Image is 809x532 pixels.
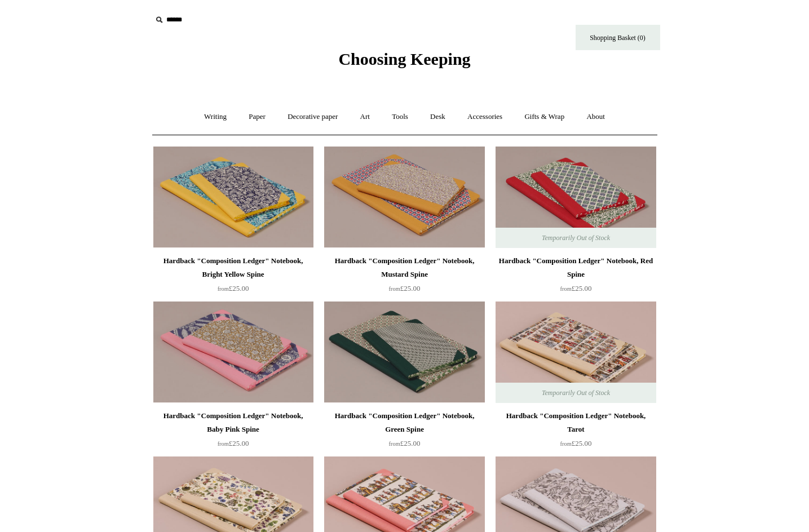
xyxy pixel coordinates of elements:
img: Hardback "Composition Ledger" Notebook, Mustard Spine [324,147,484,248]
span: £25.00 [218,439,249,447]
img: Hardback "Composition Ledger" Notebook, Tarot [496,302,656,403]
a: Hardback "Composition Ledger" Notebook, Red Spine Hardback "Composition Ledger" Notebook, Red Spi... [496,147,656,248]
span: from [218,286,229,292]
div: Hardback "Composition Ledger" Notebook, Baby Pink Spine [156,409,311,436]
a: Choosing Keeping [338,59,470,66]
span: from [389,441,400,447]
a: Hardback "Composition Ledger" Notebook, Baby Pink Spine Hardback "Composition Ledger" Notebook, B... [153,302,313,403]
span: £25.00 [560,284,592,292]
a: Hardback "Composition Ledger" Notebook, Baby Pink Spine from£25.00 [153,409,313,455]
a: Hardback "Composition Ledger" Notebook, Red Spine from£25.00 [496,254,656,300]
a: Shopping Basket (0) [576,25,660,50]
a: Hardback "Composition Ledger" Notebook, Mustard Spine Hardback "Composition Ledger" Notebook, Mus... [324,147,484,248]
a: Hardback "Composition Ledger" Notebook, Bright Yellow Spine from£25.00 [153,254,313,300]
span: from [389,286,400,292]
a: Hardback "Composition Ledger" Notebook, Mustard Spine from£25.00 [324,254,484,300]
a: Hardback "Composition Ledger" Notebook, Green Spine from£25.00 [324,409,484,455]
span: £25.00 [389,284,421,292]
img: Hardback "Composition Ledger" Notebook, Baby Pink Spine [153,302,313,403]
div: Hardback "Composition Ledger" Notebook, Tarot [498,409,653,436]
a: About [576,102,615,132]
a: Gifts & Wrap [514,102,574,132]
a: Art [350,102,380,132]
div: Hardback "Composition Ledger" Notebook, Mustard Spine [327,254,481,281]
a: Hardback "Composition Ledger" Notebook, Green Spine Hardback "Composition Ledger" Notebook, Green... [324,302,484,403]
img: Hardback "Composition Ledger" Notebook, Green Spine [324,302,484,403]
a: Hardback "Composition Ledger" Notebook, Tarot Hardback "Composition Ledger" Notebook, Tarot Tempo... [496,302,656,403]
a: Decorative paper [277,102,348,132]
a: Writing [194,102,237,132]
a: Hardback "Composition Ledger" Notebook, Bright Yellow Spine Hardback "Composition Ledger" Noteboo... [153,147,313,248]
div: Hardback "Composition Ledger" Notebook, Green Spine [327,409,481,436]
img: Hardback "Composition Ledger" Notebook, Red Spine [496,147,656,248]
span: from [560,441,572,447]
span: £25.00 [218,284,249,292]
span: £25.00 [560,439,592,447]
div: Hardback "Composition Ledger" Notebook, Bright Yellow Spine [156,254,311,281]
span: Temporarily Out of Stock [531,383,621,403]
a: Accessories [457,102,512,132]
span: Temporarily Out of Stock [531,228,621,248]
a: Hardback "Composition Ledger" Notebook, Tarot from£25.00 [496,409,656,455]
span: Choosing Keeping [338,50,470,68]
img: Hardback "Composition Ledger" Notebook, Bright Yellow Spine [153,147,313,248]
a: Desk [420,102,456,132]
a: Tools [382,102,418,132]
span: from [560,286,572,292]
span: £25.00 [389,439,421,447]
span: from [218,441,229,447]
div: Hardback "Composition Ledger" Notebook, Red Spine [498,254,653,281]
a: Paper [238,102,276,132]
